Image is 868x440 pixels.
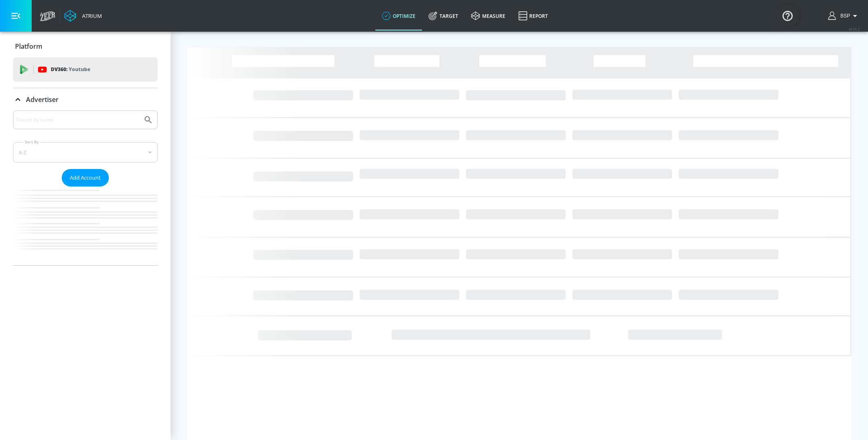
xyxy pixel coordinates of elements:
a: measure [465,1,512,30]
input: Search by name [16,115,139,125]
a: optimize [375,1,422,30]
p: Advertiser [26,95,58,104]
div: DV360: Youtube [13,57,158,82]
button: Add Account [62,169,109,186]
div: A-Z [13,142,158,163]
span: Add Account [70,173,101,182]
div: Advertiser [13,111,158,265]
div: Atrium [79,12,102,20]
a: Report [512,1,554,30]
p: Platform [15,42,42,51]
div: Advertiser [13,88,158,111]
p: Youtube [69,65,90,74]
span: v 4.25.2 [849,27,860,31]
label: Sort By [23,139,41,145]
div: Platform [13,35,158,58]
button: BSP [828,11,860,21]
button: Open Resource Center [776,4,799,27]
nav: list of Advertiser [13,186,158,265]
a: Target [422,1,465,30]
a: Atrium [64,10,102,22]
span: login as: bsp_linking@zefr.com [837,13,850,19]
p: DV360: [51,65,90,74]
